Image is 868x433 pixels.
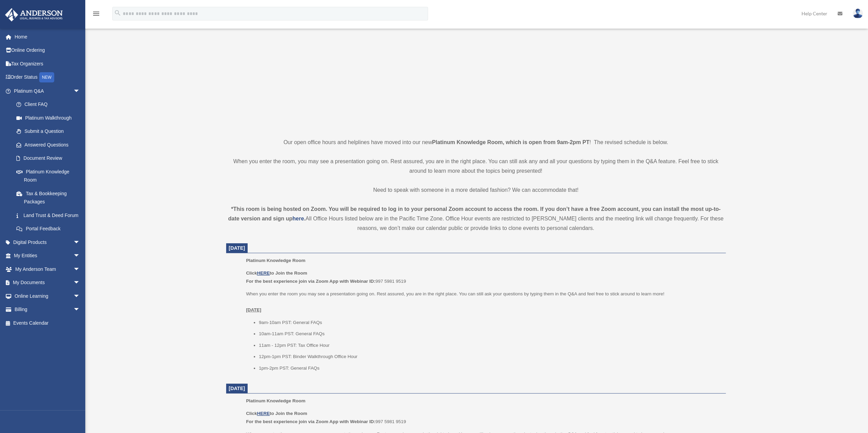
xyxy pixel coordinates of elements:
[73,84,87,98] span: arrow_drop_down
[246,269,721,285] p: 997 5981 9519
[259,319,721,327] li: 9am-10am PST: General FAQs
[229,386,245,391] span: [DATE]
[5,316,90,330] a: Events Calendar
[246,307,261,312] u: [DATE]
[246,290,721,314] p: When you enter the room you may see a presentation going on. Rest assured, you are in the right p...
[259,364,721,372] li: 1pm-2pm PST: General FAQs
[73,249,87,263] span: arrow_drop_down
[373,10,578,125] iframe: 231110_Toby_KnowledgeRoom
[5,289,90,303] a: Online Learningarrow_drop_down
[257,411,269,416] a: HERE
[10,125,90,138] a: Submit a Question
[259,353,721,361] li: 12pm-1pm PST: Binder Walkthrough Office Hour
[5,30,90,44] a: Home
[10,98,90,111] a: Client FAQ
[5,71,90,84] a: Order StatusNEW
[5,303,90,316] a: Billingarrow_drop_down
[92,10,100,18] i: menu
[73,289,87,303] span: arrow_drop_down
[92,12,100,18] a: menu
[10,152,90,165] a: Document Review
[3,8,65,21] img: Anderson Advisors Platinum Portal
[5,44,90,57] a: Online Ordering
[5,262,90,276] a: My Anderson Teamarrow_drop_down
[246,270,307,276] b: Click to Join the Room
[246,419,375,424] b: For the best experience join via Zoom App with Webinar ID:
[246,411,307,416] b: Click to Join the Room
[246,409,721,426] p: 997 5981 9519
[246,258,305,263] span: Platinum Knowledge Room
[10,138,90,152] a: Answered Questions
[10,165,87,187] a: Platinum Knowledge Room
[10,111,90,125] a: Platinum Walkthrough
[259,330,721,338] li: 10am-11am PST: General FAQs
[10,187,90,208] a: Tax & Bookkeeping Packages
[10,208,90,222] a: Land Trust & Deed Forum
[229,245,245,251] span: [DATE]
[5,249,90,263] a: My Entitiesarrow_drop_down
[10,222,90,236] a: Portal Feedback
[226,204,726,233] div: All Office Hours listed below are in the Pacific Time Zone. Office Hour events are restricted to ...
[853,9,863,18] img: User Pic
[432,139,589,145] strong: Platinum Knowledge Room, which is open from 9am-2pm PT
[228,206,721,221] strong: *This room is being hosted on Zoom. You will be required to log in to your personal Zoom account ...
[246,398,305,403] span: Platinum Knowledge Room
[73,303,87,317] span: arrow_drop_down
[39,72,54,82] div: NEW
[5,84,90,98] a: Platinum Q&Aarrow_drop_down
[226,138,726,147] p: Our open office hours and helplines have moved into our new ! The revised schedule is below.
[226,185,726,195] p: Need to speak with someone in a more detailed fashion? We can accommodate that!
[5,235,90,249] a: Digital Productsarrow_drop_down
[304,216,305,221] strong: .
[73,235,87,249] span: arrow_drop_down
[114,9,121,17] i: search
[226,157,726,176] p: When you enter the room, you may see a presentation going on. Rest assured, you are in the right ...
[73,262,87,276] span: arrow_drop_down
[259,341,721,350] li: 11am - 12pm PST: Tax Office Hour
[5,276,90,290] a: My Documentsarrow_drop_down
[292,216,304,221] a: here
[257,270,269,276] a: HERE
[5,57,90,71] a: Tax Organizers
[73,276,87,290] span: arrow_drop_down
[246,279,375,284] b: For the best experience join via Zoom App with Webinar ID:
